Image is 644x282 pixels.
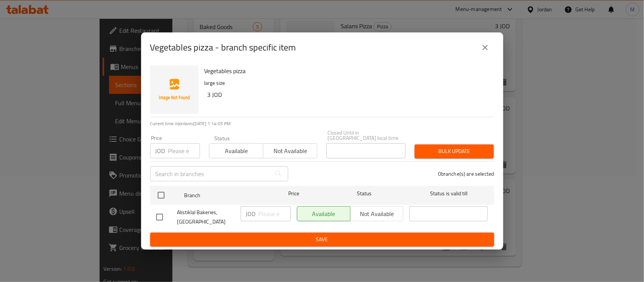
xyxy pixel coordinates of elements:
input: Please enter price [259,206,291,221]
input: Search in branches [150,166,271,181]
span: Bulk update [421,147,488,156]
span: Alistiklal Bakeries, [GEOGRAPHIC_DATA] [177,208,235,227]
button: Save [150,233,494,247]
span: Save [156,235,488,244]
span: Branch [184,191,263,200]
p: JOD [155,146,165,155]
span: Not available [266,146,314,156]
h6: Vegetables pizza [204,66,488,76]
button: Bulk update [415,144,494,158]
h2: Vegetables pizza - branch specific item [150,41,296,54]
span: Status is valid till [409,189,488,198]
button: close [476,38,494,57]
p: JOD [246,209,256,218]
input: Please enter price [168,143,200,158]
p: large size [204,78,488,88]
span: Price [269,189,319,198]
button: Not available [263,143,317,158]
h6: 3 JOD [207,89,488,100]
span: Status [325,189,403,198]
p: 0 branche(s) are selected [438,170,494,178]
img: Vegetables pizza [150,66,198,114]
p: Current time in Jordan is [DATE] 1:14:05 PM [150,120,494,127]
button: Available [209,143,263,158]
span: Available [212,146,260,156]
